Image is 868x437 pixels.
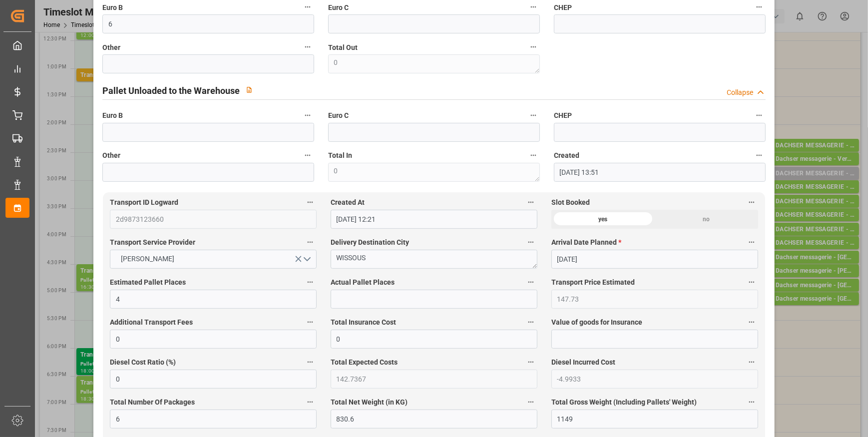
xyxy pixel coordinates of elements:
span: Transport Service Provider [110,237,195,248]
textarea: 0 [328,163,540,182]
div: Collapse [727,87,753,98]
div: no [655,210,758,229]
button: Created At [524,196,537,209]
button: Arrival Date Planned * [745,236,758,249]
button: Other [301,149,314,162]
button: Euro C [527,0,540,13]
textarea: 0 [328,54,540,73]
span: Total Expected Costs [331,357,398,368]
span: Total In [328,150,352,161]
button: Delivery Destination City [524,236,537,249]
button: Total Net Weight (in KG) [524,396,537,409]
span: CHEP [554,110,572,121]
button: Estimated Pallet Places [304,276,317,289]
span: Delivery Destination City [331,237,409,248]
textarea: WISSOUS [331,250,537,269]
span: Euro B [102,110,123,121]
span: Created [554,150,579,161]
button: Transport ID Logward [304,196,317,209]
button: Actual Pallet Places [524,276,537,289]
button: Transport Price Estimated [745,276,758,289]
span: Other [102,150,120,161]
span: Created At [331,197,365,208]
button: Total Expected Costs [524,356,537,369]
button: Created [753,149,766,162]
button: Additional Transport Fees [304,316,317,329]
span: Total Insurance Cost [331,317,396,328]
h2: Pallet Unloaded to the Warehouse [102,84,240,97]
span: Euro B [102,2,123,13]
input: DD-MM-YYYY HH:MM [554,163,766,182]
span: CHEP [554,2,572,13]
button: CHEP [753,109,766,122]
span: Other [102,42,120,53]
button: View description [240,80,259,99]
span: Slot Booked [551,197,590,208]
button: Total Insurance Cost [524,316,537,329]
span: Euro C [328,2,349,13]
span: Diesel Incurred Cost [551,357,615,368]
button: Other [301,40,314,53]
button: Euro B [301,109,314,122]
button: Total Gross Weight (Including Pallets' Weight) [745,396,758,409]
button: Euro B [301,0,314,13]
span: [PERSON_NAME] [116,254,179,264]
span: Transport Price Estimated [551,277,635,288]
span: Total Out [328,42,358,53]
div: yes [551,210,655,229]
input: DD-MM-YYYY HH:MM [331,210,537,229]
span: Actual Pallet Places [331,277,395,288]
span: Estimated Pallet Places [110,277,186,288]
button: Diesel Cost Ratio (%) [304,356,317,369]
button: Value of goods for Insurance [745,316,758,329]
span: Transport ID Logward [110,197,178,208]
span: Arrival Date Planned [551,237,621,248]
span: Additional Transport Fees [110,317,193,328]
span: Total Number Of Packages [110,397,195,408]
span: Value of goods for Insurance [551,317,642,328]
button: Euro C [527,109,540,122]
button: Slot Booked [745,196,758,209]
button: Total In [527,149,540,162]
button: Total Out [527,40,540,53]
button: Total Number Of Packages [304,396,317,409]
input: DD-MM-YYYY [551,250,758,269]
button: CHEP [753,0,766,13]
span: Total Gross Weight (Including Pallets' Weight) [551,397,697,408]
span: Diesel Cost Ratio (%) [110,357,176,368]
button: open menu [110,250,317,269]
span: Euro C [328,110,349,121]
button: Transport Service Provider [304,236,317,249]
button: Diesel Incurred Cost [745,356,758,369]
span: Total Net Weight (in KG) [331,397,408,408]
